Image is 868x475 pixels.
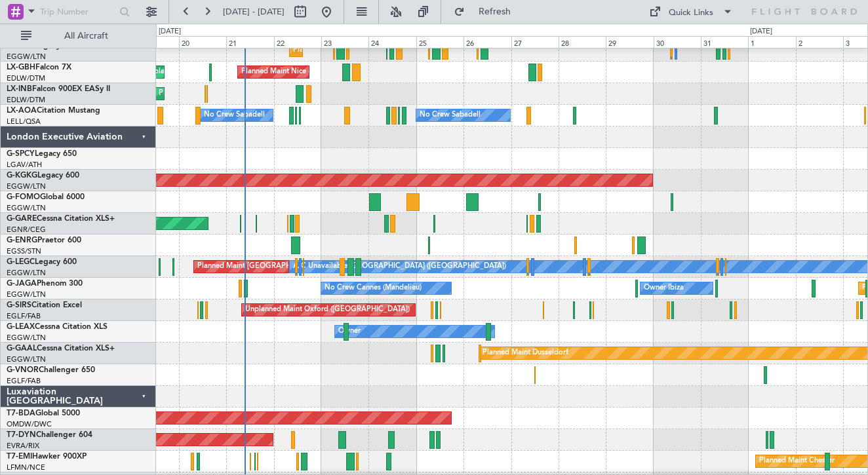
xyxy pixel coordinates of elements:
span: LX-GBH [7,64,35,71]
div: 30 [654,36,701,48]
a: EGGW/LTN [7,203,46,213]
span: All Aircraft [34,31,138,41]
span: G-FOMO [7,193,40,201]
span: G-LEAX [7,323,35,331]
span: T7-DYN [7,431,36,439]
div: No Crew Cannes (Mandelieu) [325,278,422,298]
div: No Crew Sabadell [420,105,481,125]
a: G-VNORChallenger 650 [7,366,95,374]
a: G-GAALCessna Citation XLS+ [7,345,115,352]
span: G-SPCY [7,150,35,158]
button: Refresh [448,1,526,22]
a: EGGW/LTN [7,181,46,191]
div: 2 [796,36,843,48]
div: 23 [321,36,368,48]
div: Owner Ibiza [644,278,684,298]
a: G-KGKGLegacy 600 [7,172,79,180]
a: EGNR/CEG [7,225,46,235]
div: A/C Unavailable [GEOGRAPHIC_DATA] ([GEOGRAPHIC_DATA]) [293,257,506,276]
span: G-LEGC [7,258,35,266]
a: EGLF/FAB [7,376,41,386]
span: G-KGKG [7,172,37,180]
a: T7-BDAGlobal 5000 [7,409,80,417]
div: [DATE] [159,26,181,37]
div: 29 [606,36,653,48]
span: T7-BDA [7,409,35,417]
span: G-GARE [7,215,37,223]
a: LFMN/NCE [7,463,45,472]
span: G-JAGA [7,280,37,288]
a: G-SPCYLegacy 650 [7,150,77,158]
a: EDLW/DTM [7,73,45,83]
div: Quick Links [669,7,713,20]
a: T7-DYNChallenger 604 [7,431,92,439]
div: 27 [511,36,559,48]
a: G-FOMOGlobal 6000 [7,193,85,201]
a: G-LEGCLegacy 600 [7,258,77,266]
div: 22 [274,36,321,48]
a: EGGW/LTN [7,354,46,364]
div: 26 [464,36,511,48]
div: Planned Maint Geneva (Cointrin) [159,84,267,104]
a: EDLW/DTM [7,95,45,105]
a: OMDW/DWC [7,419,52,429]
a: EVRA/RIX [7,441,39,451]
a: G-JAGAPhenom 300 [7,280,83,288]
a: EGGW/LTN [7,333,46,343]
a: G-GARECessna Citation XLS+ [7,215,115,223]
a: LX-GBHFalcon 7X [7,64,71,71]
span: Refresh [467,7,523,16]
a: LGAV/ATH [7,160,42,170]
div: 25 [416,36,464,48]
span: LX-INB [7,85,32,93]
a: G-ENRGPraetor 600 [7,237,81,244]
a: LX-INBFalcon 900EX EASy II [7,85,110,93]
button: All Aircraft [14,26,142,47]
div: Unplanned Maint Oxford ([GEOGRAPHIC_DATA]) [245,300,410,320]
span: G-SIRS [7,301,31,309]
div: [DATE] [750,26,772,37]
span: G-VNOR [7,366,39,374]
div: Planned Maint [GEOGRAPHIC_DATA] ([GEOGRAPHIC_DATA]) [197,257,404,276]
span: G-ENRG [7,237,37,244]
a: LELL/QSA [7,117,41,126]
span: [DATE] - [DATE] [223,6,285,18]
div: 24 [368,36,416,48]
a: EGLF/FAB [7,311,41,321]
input: Trip Number [40,2,115,22]
div: Owner [338,322,361,341]
a: LX-AOACitation Mustang [7,107,100,115]
div: 31 [701,36,748,48]
span: LX-AOA [7,107,37,115]
a: EGSS/STN [7,246,41,256]
div: 21 [226,36,273,48]
span: T7-EMI [7,453,32,461]
a: G-LEAXCessna Citation XLS [7,323,108,331]
a: EGGW/LTN [7,52,46,62]
div: Planned Maint Chester [759,451,835,471]
div: Planned Maint [GEOGRAPHIC_DATA] ([GEOGRAPHIC_DATA]) [293,41,500,60]
div: No Crew Sabadell [204,105,265,125]
div: 20 [179,36,226,48]
a: EGGW/LTN [7,268,46,278]
div: 28 [559,36,606,48]
div: Planned Maint Nice ([GEOGRAPHIC_DATA]) [241,62,387,82]
div: Planned Maint Dusseldorf [483,343,568,363]
a: EGGW/LTN [7,290,46,299]
div: 1 [748,36,795,48]
button: Quick Links [642,1,740,22]
a: T7-EMIHawker 900XP [7,453,87,461]
span: G-GAAL [7,345,37,352]
a: G-SIRSCitation Excel [7,301,82,309]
